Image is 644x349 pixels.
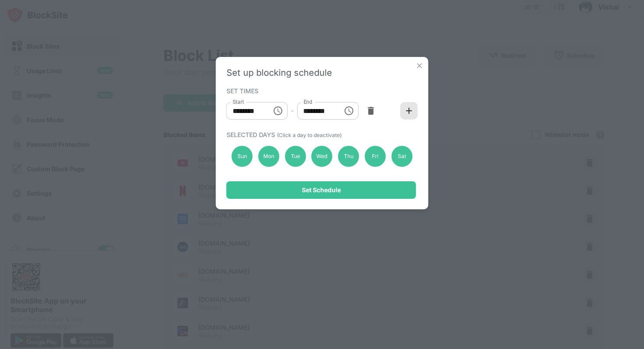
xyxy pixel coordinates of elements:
button: Choose time, selected time is 12:00 AM [269,102,287,120]
div: Tue [285,146,306,167]
div: Wed [311,146,333,167]
label: End [303,98,312,106]
button: Choose time, selected time is 7:00 PM [340,102,357,120]
span: (Click a day to deactivate) [277,132,342,138]
div: SET TIMES [226,87,416,94]
img: x-button.svg [415,61,424,70]
div: Set up blocking schedule [226,67,418,78]
div: SELECTED DAYS [226,131,416,138]
div: Sat [391,146,412,167]
div: - [291,106,294,116]
div: Sun [232,146,253,167]
div: Thu [338,146,359,167]
div: Set Schedule [302,187,341,194]
div: Fri [365,146,386,167]
label: Start [233,98,244,106]
div: Mon [258,146,279,167]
